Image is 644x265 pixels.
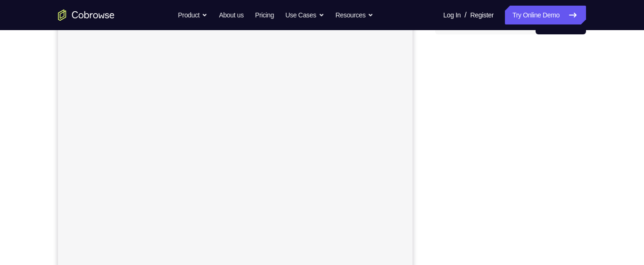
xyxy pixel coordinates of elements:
a: Register [471,6,494,24]
button: Use Cases [285,6,324,24]
a: Pricing [255,6,274,24]
a: About us [219,6,243,24]
button: Product [178,6,208,24]
a: Log In [443,6,461,24]
a: Go to the home page [58,9,115,21]
a: Try Online Demo [505,6,586,24]
span: / [464,9,466,21]
button: Resources [336,6,374,24]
